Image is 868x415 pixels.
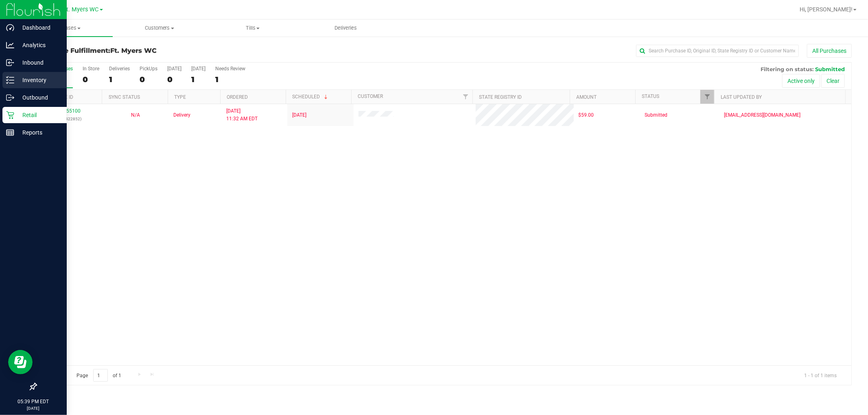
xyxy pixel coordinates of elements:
[798,369,843,381] span: 1 - 1 of 1 items
[70,369,128,382] span: Page of 1
[113,24,206,32] span: Customers
[6,41,14,49] inline-svg: Analytics
[140,75,157,84] div: 0
[226,107,258,123] span: [DATE] 11:32 AM EDT
[645,111,667,119] span: Submitted
[14,93,63,102] p: Outbound
[6,93,14,102] inline-svg: Outbound
[6,24,14,32] inline-svg: Dashboard
[459,90,472,104] a: Filter
[700,90,714,104] a: Filter
[131,111,140,119] button: N/A
[292,111,306,119] span: [DATE]
[358,93,383,99] a: Customer
[4,398,63,405] p: 05:39 PM EDT
[821,74,845,88] button: Clear
[14,58,63,67] p: Inbound
[761,66,813,72] span: Filtering on status:
[324,24,368,32] span: Deliveries
[63,6,99,13] span: Ft. Myers WC
[6,76,14,84] inline-svg: Inventory
[579,111,594,119] span: $59.00
[724,111,800,119] span: [EMAIL_ADDRESS][DOMAIN_NAME]
[113,20,206,37] a: Customers
[191,66,206,72] div: [DATE]
[206,20,299,37] a: Tills
[131,112,140,118] span: Not Applicable
[41,115,97,123] p: (317422852)
[58,108,81,114] a: 11855100
[14,40,63,50] p: Analytics
[636,45,799,57] input: Search Purchase ID, Original ID, State Registry ID or Customer Name...
[642,93,659,99] a: Status
[14,75,63,85] p: Inventory
[14,110,63,120] p: Retail
[8,350,33,374] iframe: Resource center
[173,111,190,119] span: Delivery
[83,75,99,84] div: 0
[36,47,308,54] h3: Purchase Fulfillment:
[227,94,248,100] a: Ordered
[167,66,181,72] div: [DATE]
[215,75,245,84] div: 1
[6,128,14,137] inline-svg: Reports
[299,20,392,37] a: Deliveries
[215,66,245,72] div: Needs Review
[110,47,157,54] span: Ft. Myers WC
[140,66,157,72] div: PickUps
[83,66,99,72] div: In Store
[815,66,845,72] span: Submitted
[167,75,181,84] div: 0
[576,94,597,100] a: Amount
[807,44,852,58] button: All Purchases
[191,75,206,84] div: 1
[721,94,762,100] a: Last Updated By
[109,94,140,100] a: Sync Status
[109,66,130,72] div: Deliveries
[479,94,522,100] a: State Registry ID
[14,128,63,137] p: Reports
[6,111,14,119] inline-svg: Retail
[4,405,63,411] p: [DATE]
[14,23,63,33] p: Dashboard
[292,94,329,100] a: Scheduled
[206,24,299,32] span: Tills
[782,74,820,88] button: Active only
[800,6,853,13] span: Hi, [PERSON_NAME]!
[6,59,14,67] inline-svg: Inbound
[109,75,130,84] div: 1
[93,369,108,382] input: 1
[174,94,186,100] a: Type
